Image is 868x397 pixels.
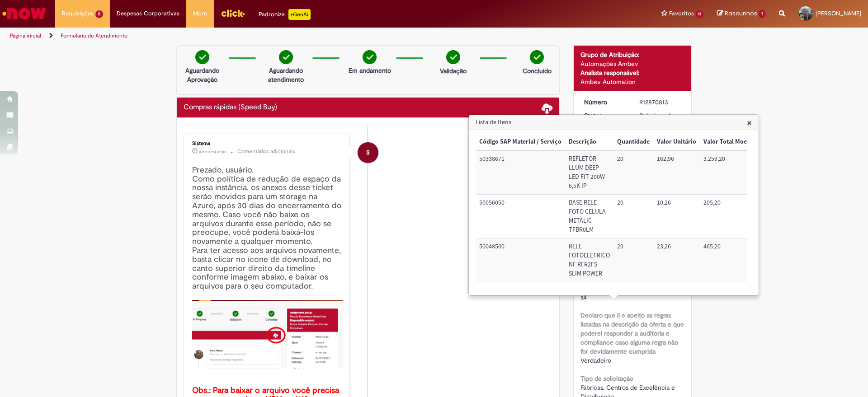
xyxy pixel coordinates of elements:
img: check-circle-green.png [279,50,293,64]
p: Concluído [523,66,552,75]
td: Valor Total Moeda: 205,20 [700,195,757,238]
img: check-circle-green.png [363,50,377,64]
td: Valor Unitário: 23,26 [653,238,700,282]
th: Valor Total Moeda [700,134,757,150]
span: S [366,142,370,163]
img: check-circle-green.png [446,50,460,64]
span: Requisições [62,9,94,18]
img: check-circle-green.png [195,50,209,64]
td: Código SAP Material / Serviço: 50056050 [476,195,565,238]
div: Lista de Itens [468,114,759,296]
ul: Trilhas de página [7,28,572,44]
div: Automações Ambev [580,59,685,68]
h2: Compras rápidas (Speed Buy) Histórico de tíquete [184,103,277,112]
th: Código SAP Material / Serviço [476,134,565,150]
img: click_logo_yellow_360x200.png [221,6,245,20]
span: Verdadeiro [580,356,611,364]
th: Quantidade [613,134,653,150]
p: Aguardando atendimento [264,66,308,84]
th: Valor Unitário [653,134,700,150]
span: Rascunhos [725,9,757,18]
b: Declaro que li e aceito as regras listadas na descrição da oferta e que poderei responder a audit... [580,311,684,355]
p: Aguardando Aprovação [180,66,224,84]
p: Validação [440,66,467,75]
td: Código SAP Material / Serviço: 50048500 [476,238,565,282]
dt: Número [577,98,633,107]
td: Descrição: RELE FOTOELETRICO NF RFR2FS SLIM POWER [565,238,613,282]
img: x_mdbda_azure_blob.picture2.png [192,300,343,369]
td: Quantidade: 20 [613,195,653,238]
a: Rascunhos [717,9,765,18]
span: Favoritos [669,9,694,18]
span: 11 [696,10,704,18]
small: Comentários adicionais [237,148,295,155]
h3: Lista de Itens [469,115,758,130]
button: Close [747,118,752,127]
th: Descrição [565,134,613,150]
td: Quantidade: 20 [613,238,653,282]
div: Sistema [192,141,343,146]
div: R12870813 [639,98,681,107]
td: Quantidade: 20 [613,150,653,194]
td: Valor Total Moeda: 3.259,20 [700,150,757,194]
a: Página inicial [10,32,41,39]
span: [PERSON_NAME] [816,9,861,17]
dt: Status [577,111,633,120]
div: Padroniza [259,9,311,20]
img: ServiceNow [1,5,47,23]
span: More [193,9,207,18]
div: Grupo de Atribuição: [580,50,685,59]
img: check-circle-green.png [530,50,544,64]
b: Tipo de solicitação [580,374,633,383]
td: Descrição: BASE RELE FOTO CELULA METALIC TFBR0LM [565,195,613,238]
span: × [747,117,752,129]
td: Código SAP Material / Serviço: 50338671 [476,150,565,194]
td: Descrição: REFLETOR LLUM DEEP LED FIT 200W 6,5K IP [565,150,613,194]
div: Ambev Automation [580,77,685,86]
td: Valor Unitário: 10,26 [653,195,700,238]
span: 4 mês(es) atrás [199,149,226,154]
div: System [358,142,378,163]
span: Baixar anexos [542,103,552,113]
span: 5 [95,10,103,18]
div: Analista responsável: [580,68,685,77]
span: s4 [580,293,587,301]
td: Valor Total Moeda: 465,20 [700,238,757,282]
a: Formulário de Atendimento [61,32,127,39]
td: Valor Unitário: 162,96 [653,150,700,194]
span: Despesas Corporativas [117,9,179,18]
div: Solucionado [639,111,681,120]
p: +GenAi [288,9,311,20]
time: 01/05/2025 01:31:50 [199,149,226,154]
span: 1 [759,10,765,18]
p: Em andamento [349,66,391,75]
